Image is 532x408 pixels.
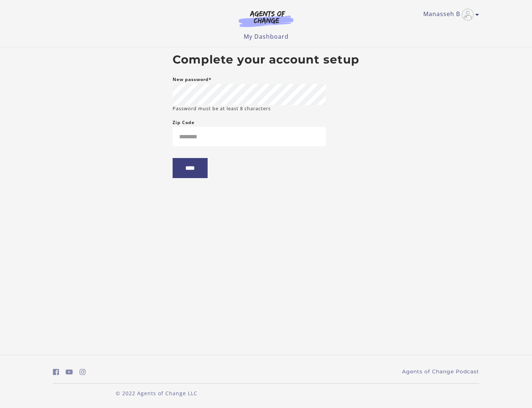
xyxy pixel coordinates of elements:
[53,389,260,397] p: © 2022 Agents of Change LLC
[173,118,194,127] label: Zip Code
[53,369,59,376] i: https://www.facebook.com/groups/aswbtestprep (Open in a new window)
[80,367,86,377] a: https://www.instagram.com/agentsofchangeprep/ (Open in a new window)
[66,367,73,377] a: https://www.youtube.com/c/AgentsofChangeTestPrepbyMeaganMitchell (Open in a new window)
[173,75,212,84] label: New password*
[244,32,289,41] a: My Dashboard
[53,367,59,377] a: https://www.facebook.com/groups/aswbtestprep (Open in a new window)
[231,10,301,27] img: Agents of Change Logo
[173,53,359,67] h2: Complete your account setup
[173,105,271,112] small: Password must be at least 8 characters
[80,369,86,376] i: https://www.instagram.com/agentsofchangeprep/ (Open in a new window)
[423,9,475,20] a: Toggle menu
[66,369,73,376] i: https://www.youtube.com/c/AgentsofChangeTestPrepbyMeaganMitchell (Open in a new window)
[402,368,479,376] a: Agents of Change Podcast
